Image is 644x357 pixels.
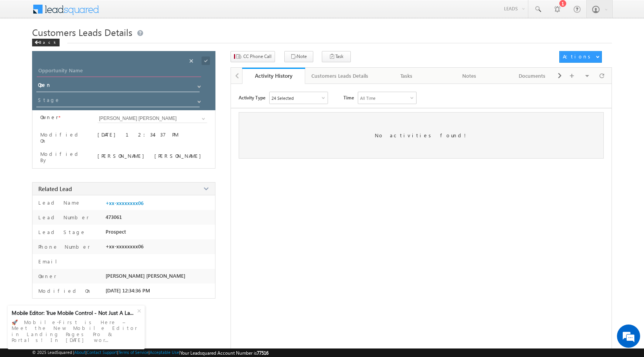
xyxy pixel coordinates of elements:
label: Lead Name [36,199,81,206]
div: 🚀 Mobile-First is Here – Meet the New Mobile Editor in Landing Pages Pro & Portals! In [DATE] wor... [12,317,141,345]
div: Activity History [248,72,299,79]
label: Modified On [40,132,88,144]
span: Related Lead [38,185,72,193]
div: [DATE] 12:34:37 PM [97,131,207,142]
div: 24 Selected [272,96,294,101]
button: Actions [559,51,602,63]
a: Terms of Service [118,350,149,355]
span: Your Leadsquared Account Number is [180,350,268,356]
div: Notes [444,71,494,80]
input: Stage [36,95,200,107]
input: Type to Search [97,114,207,123]
button: Task [322,51,351,62]
a: Tasks [375,68,438,84]
label: Modified On [36,287,92,294]
input: Opportunity Name Opportunity Name [37,66,201,77]
button: CC Phone Call [231,51,275,62]
div: No activities found! [239,112,604,159]
span: © 2025 LeadSquared | | | | | [32,350,268,356]
a: Show All Items [193,96,203,104]
div: Tasks [381,71,431,80]
a: Acceptable Use [150,350,179,355]
span: CC Phone Call [243,53,272,60]
a: Customers Leads Details [305,68,375,84]
span: [DATE] 12:34:36 PM [106,287,150,294]
span: Time [343,92,354,103]
label: Lead Number [36,214,89,220]
span: 473061 [106,214,122,220]
div: All Time [360,96,376,101]
span: Prospect [106,229,126,235]
div: Mobile Editor: True Mobile Control - Not Just A La... [12,309,136,316]
button: Note [284,51,313,62]
a: Documents [501,68,564,84]
span: [PERSON_NAME] [PERSON_NAME] [106,273,185,279]
span: Activity Type [239,92,265,103]
div: + [133,304,147,317]
label: Owner [36,273,56,279]
div: Owner Changed,Status Changed,Stage Changed,Source Changed,Notes & 19 more.. [270,92,328,104]
label: Lead Stage [36,229,86,235]
span: +xx-xxxxxxxx06 [106,243,143,249]
input: Status [36,80,200,92]
div: Actions [563,53,593,60]
a: Notes [438,68,501,84]
a: Activity History [242,68,305,84]
div: Customers Leads Details [311,71,368,80]
div: [PERSON_NAME] [PERSON_NAME] [97,152,207,159]
a: Contact Support [87,350,117,355]
a: Show All Items [198,115,207,123]
label: Owner [40,114,58,120]
label: Phone Number [36,243,90,250]
div: Documents [507,71,557,80]
a: About [74,350,85,355]
a: +xx-xxxxxxxx06 [106,200,143,206]
label: Email [36,258,63,265]
span: 77516 [257,350,268,356]
a: Show All Items [193,81,203,89]
span: Customers Leads Details [32,26,132,38]
label: Modified By [40,151,88,163]
div: Back [32,39,60,46]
